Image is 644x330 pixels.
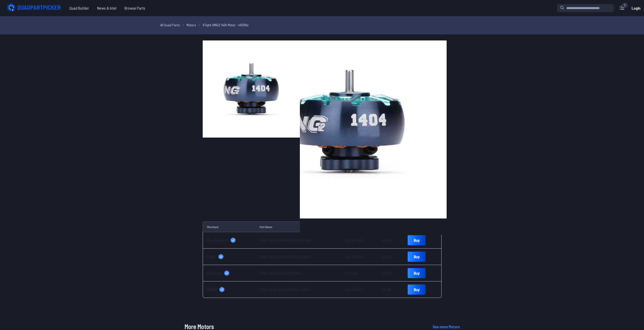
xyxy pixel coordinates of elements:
a: iFlight XING2 1404 Motor - 4600Kv [203,22,248,28]
a: News & Intel [93,3,120,13]
a: WREKD [207,287,252,292]
a: Buy [408,235,426,245]
a: iFlight Xing2 1404 4600Kv Micro Motor [260,287,311,292]
a: Buy [408,252,426,262]
td: Out Of Stock [341,281,378,298]
a: All Quad Parts [160,22,180,28]
a: iFlight Xing2 1404 4600Kv Micro Motor [260,254,311,259]
a: iFlight Xing2 1404 4600KV Motor [260,271,303,275]
a: See more Motors [433,324,460,330]
td: In Stock [341,265,378,281]
td: $23.49 [378,232,404,249]
a: RaceDayQuads [207,238,252,243]
a: Browse Parts [120,3,149,13]
td: Out Of Stock [341,249,378,265]
span: WREKD [207,287,217,292]
td: $15.99 [378,281,404,298]
td: Part Name [256,222,341,232]
a: Login [630,3,642,13]
a: iFlight Xing2 1404 4600Kv Micro Motor [260,238,311,242]
td: $20.99 [378,265,404,281]
div: 1 [622,3,628,8]
span: Five33 [207,254,216,259]
a: PyroDrone [207,271,252,276]
a: Buy [408,268,426,278]
a: Buy [408,284,426,295]
img: image [203,40,300,138]
span: PyroDrone [207,271,222,276]
span: RaceDayQuads [207,238,228,243]
a: Five33 [207,254,252,259]
td: Out Of Stock [341,232,378,249]
td: Merchant [203,222,256,232]
a: Motors [186,22,196,28]
td: $21.99 [378,249,404,265]
a: Quad Builder [65,3,93,13]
